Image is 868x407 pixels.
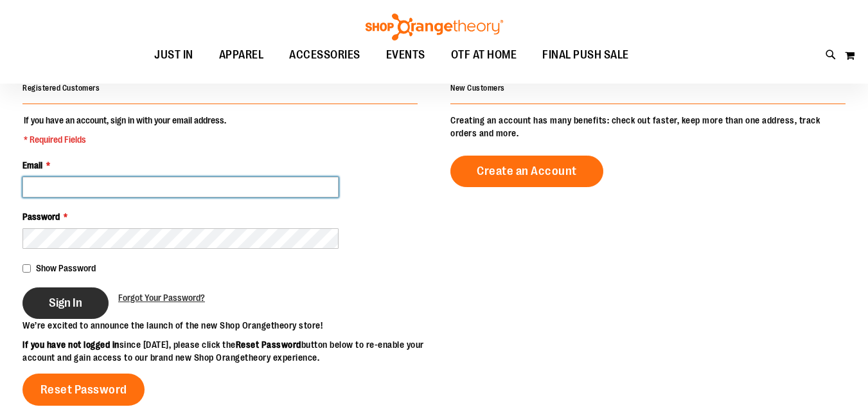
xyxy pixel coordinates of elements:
span: Forgot Your Password? [118,293,205,303]
strong: New Customers [450,84,505,93]
span: APPAREL [219,41,264,69]
span: Email [22,160,42,170]
p: Creating an account has many benefits: check out faster, keep more than one address, track orders... [450,114,846,140]
img: Shop Orangetheory [364,14,505,41]
span: Reset Password [40,383,127,397]
strong: Registered Customers [22,84,100,93]
a: Reset Password [22,374,145,406]
strong: If you have not logged in [22,339,120,350]
span: EVENTS [386,41,425,69]
a: Forgot Your Password? [118,291,205,304]
strong: Reset Password [236,339,301,350]
a: Create an Account [450,156,603,187]
button: Sign In [22,287,109,319]
span: ACCESSORIES [289,41,360,69]
span: JUST IN [154,41,193,69]
span: * Required Fields [24,133,226,146]
span: Show Password [36,263,96,273]
span: Sign In [49,296,82,310]
legend: If you have an account, sign in with your email address. [22,114,227,146]
span: Create an Account [477,164,577,178]
p: We’re excited to announce the launch of the new Shop Orangetheory store! [22,319,434,332]
span: Password [22,212,60,222]
span: FINAL PUSH SALE [542,41,629,69]
span: OTF AT HOME [451,41,517,69]
p: since [DATE], please click the button below to re-enable your account and gain access to our bran... [22,338,434,364]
